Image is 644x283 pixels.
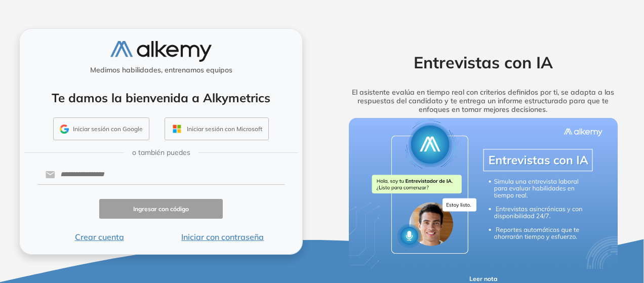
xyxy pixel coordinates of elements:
[334,88,632,113] h5: El asistente evalúa en tiempo real con criterios definidos por ti, se adapta a las respuestas del...
[171,123,183,135] img: OUTLOOK_ICON
[334,53,632,72] h2: Entrevistas con IA
[33,91,289,105] h4: Te damos la bienvenida a Alkymetrics
[99,199,223,219] button: Ingresar con código
[462,166,644,283] iframe: Chat Widget
[110,41,212,62] img: logo-alkemy
[37,231,161,243] button: Crear cuenta
[53,117,149,141] button: Iniciar sesión con Google
[349,118,618,269] img: img-more-info
[24,66,298,74] h5: Medimos habilidades, entrenamos equipos
[161,231,285,243] button: Iniciar con contraseña
[60,125,69,134] img: GMAIL_ICON
[165,117,269,141] button: Iniciar sesión con Microsoft
[132,147,190,158] span: o también puedes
